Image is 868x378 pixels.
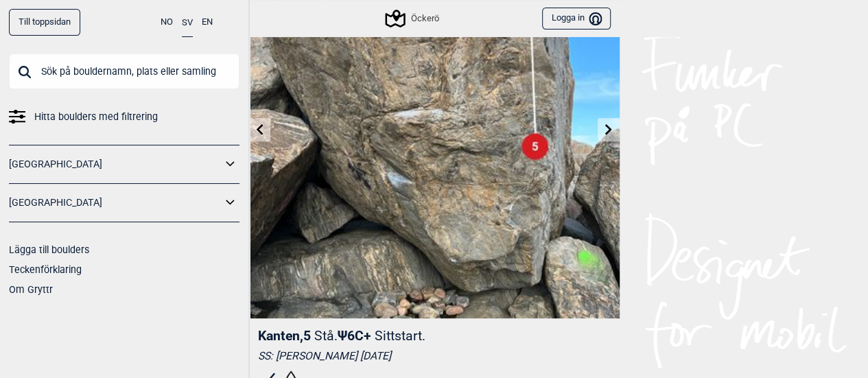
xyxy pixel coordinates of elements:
[542,8,610,30] button: Logga in
[182,9,193,37] button: SV
[258,349,611,363] div: SS: [PERSON_NAME] [DATE]
[202,9,213,36] button: EN
[375,328,425,344] p: Sittstart.
[9,244,89,255] a: Lägga till boulders
[9,107,239,127] a: Hitta boulders med filtrering
[387,10,438,27] div: Öckerö
[9,54,239,89] input: Sök på bouldernamn, plats eller samling
[34,107,158,127] span: Hitta boulders med filtrering
[9,9,80,36] a: Till toppsidan
[9,264,82,275] a: Teckenförklaring
[9,193,222,213] a: [GEOGRAPHIC_DATA]
[258,328,311,344] span: Kanten , 5
[161,9,173,36] button: NO
[338,328,425,344] span: Ψ 6C+
[9,284,53,295] a: Om Gryttr
[314,328,338,344] p: Stå.
[9,154,222,174] a: [GEOGRAPHIC_DATA]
